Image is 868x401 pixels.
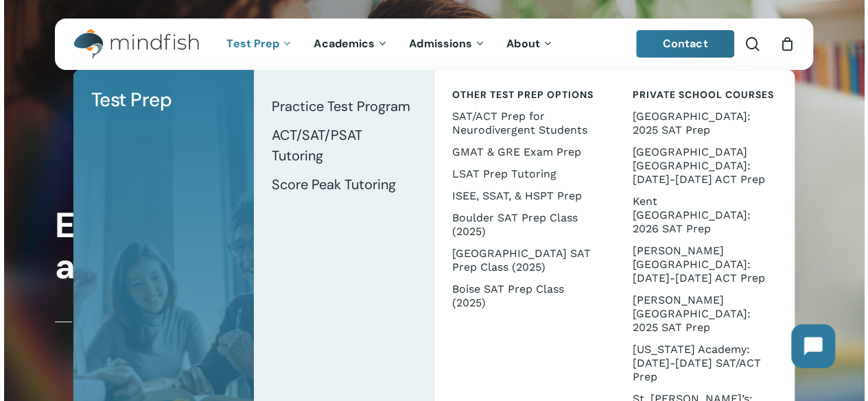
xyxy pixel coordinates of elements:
a: Practice Test Program [268,92,421,121]
a: Test Prep [216,38,303,50]
span: LSAT Prep Tutoring [452,167,556,180]
a: Contact [636,30,735,58]
span: ISEE, SSAT, & HSPT Prep [452,189,582,202]
span: Kent [GEOGRAPHIC_DATA]: 2026 SAT Prep [632,195,750,235]
a: Cart [779,36,795,51]
span: Boise SAT Prep Class (2025) [452,282,564,309]
a: About [496,38,564,50]
a: [GEOGRAPHIC_DATA] SAT Prep Class (2025) [448,243,601,278]
a: Boise SAT Prep Class (2025) [448,278,601,314]
span: Test Prep [91,87,172,112]
span: [PERSON_NAME][GEOGRAPHIC_DATA]: [DATE]-[DATE] ACT Prep [632,244,764,284]
a: [US_STATE] Academy: [DATE]-[DATE] SAT/ACT Prep [628,339,781,388]
span: Contact [663,36,708,51]
span: Academics [314,36,375,51]
a: GMAT & GRE Exam Prep [448,141,601,163]
span: [GEOGRAPHIC_DATA]: 2025 SAT Prep [632,110,750,136]
a: ACT/SAT/PSAT Tutoring [268,121,421,170]
span: Practice Test Program [272,97,410,115]
a: SAT/ACT Prep for Neurodivergent Students [448,106,601,141]
span: ACT/SAT/PSAT Tutoring [272,126,362,165]
span: [PERSON_NAME][GEOGRAPHIC_DATA]: 2025 SAT Prep [632,293,750,334]
a: Kent [GEOGRAPHIC_DATA]: 2026 SAT Prep [628,191,781,240]
span: Other Test Prep Options [452,88,594,101]
a: Other Test Prep Options [448,84,601,106]
a: [PERSON_NAME][GEOGRAPHIC_DATA]: [DATE]-[DATE] ACT Prep [628,240,781,289]
iframe: Chatbot [777,311,849,382]
a: ISEE, SSAT, & HSPT Prep [448,185,601,207]
a: [PERSON_NAME][GEOGRAPHIC_DATA]: 2025 SAT Prep [628,289,781,339]
header: Main Menu [55,19,813,70]
a: Test Prep Tutoring [55,311,196,332]
a: Score Peak Tutoring [268,170,421,199]
span: [GEOGRAPHIC_DATA] SAT Prep Class (2025) [452,247,591,274]
a: Boulder SAT Prep Class (2025) [448,207,601,243]
span: Admissions [409,36,472,51]
span: [US_STATE] Academy: [DATE]-[DATE] SAT/ACT Prep [632,343,760,383]
h1: Every Student Has a [55,205,426,288]
a: Test Prep [87,84,240,117]
a: LSAT Prep Tutoring [448,163,601,185]
a: Academics [303,38,399,50]
a: Admissions [399,38,496,50]
span: Score Peak Tutoring [272,175,396,193]
span: [GEOGRAPHIC_DATA] [GEOGRAPHIC_DATA]: [DATE]-[DATE] ACT Prep [632,145,764,186]
span: SAT/ACT Prep for Neurodivergent Students [452,110,587,136]
a: [GEOGRAPHIC_DATA]: 2025 SAT Prep [628,106,781,141]
span: Test Prep [226,36,279,51]
a: [GEOGRAPHIC_DATA] [GEOGRAPHIC_DATA]: [DATE]-[DATE] ACT Prep [628,141,781,191]
span: GMAT & GRE Exam Prep [452,145,581,158]
a: Private School Courses [628,84,781,106]
nav: Main Menu [216,19,563,70]
span: Boulder SAT Prep Class (2025) [452,211,578,238]
span: Private School Courses [632,88,773,101]
span: About [506,36,540,51]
